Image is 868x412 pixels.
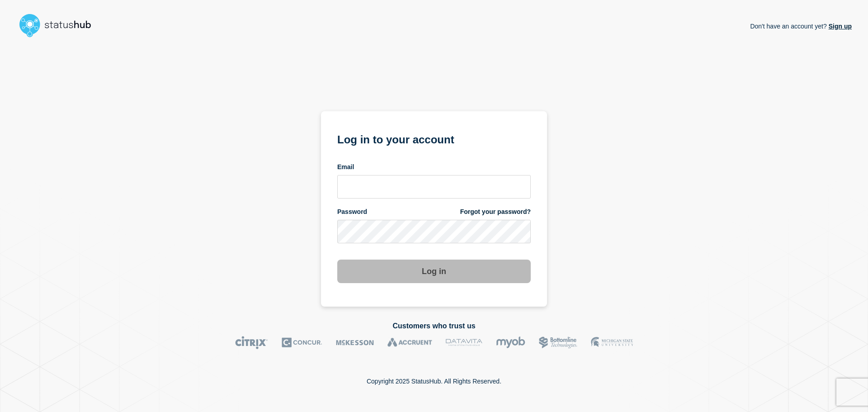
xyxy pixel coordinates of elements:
[337,163,354,171] span: Email
[235,336,268,349] img: Citrix logo
[446,336,482,349] img: DataVita logo
[337,175,531,199] input: email input
[539,336,577,349] img: Bottomline logo
[337,208,367,216] span: Password
[337,220,531,243] input: password input
[387,336,432,349] img: Accruent logo
[337,130,531,147] h1: Log in to your account
[827,23,852,30] a: Sign up
[460,208,531,216] a: Forgot your password?
[496,336,525,349] img: myob logo
[367,378,501,385] p: Copyright 2025 StatusHub. All Rights Reserved.
[282,336,322,349] img: Concur logo
[591,336,633,349] img: MSU logo
[336,336,374,349] img: McKesson logo
[750,15,852,37] p: Don't have an account yet?
[16,11,102,40] img: StatusHub logo
[337,260,531,283] button: Log in
[16,322,852,330] h2: Customers who trust us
